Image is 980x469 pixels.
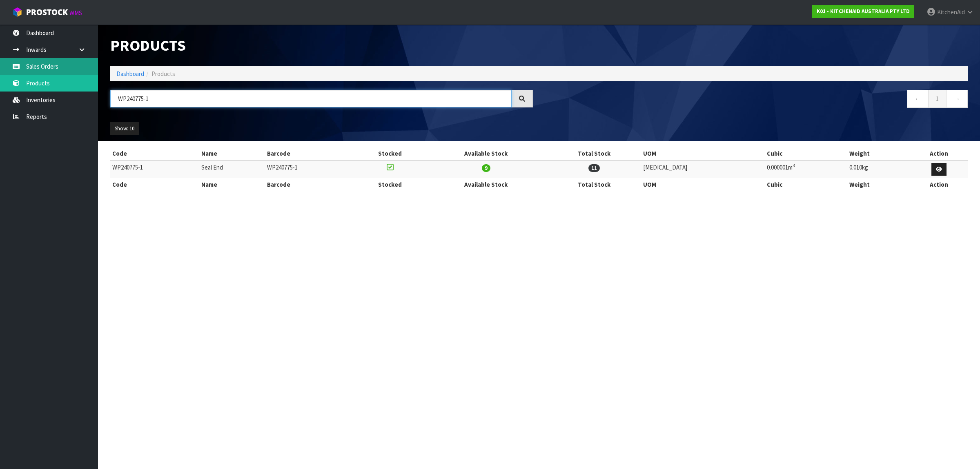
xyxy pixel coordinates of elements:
[199,161,265,178] td: Seal End
[199,178,265,191] th: Name
[547,147,641,160] th: Total Stock
[116,70,144,78] a: Dashboard
[641,178,765,191] th: UOM
[847,161,910,178] td: 0.010kg
[847,178,910,191] th: Weight
[765,178,848,191] th: Cubic
[482,164,490,172] span: 9
[910,147,968,160] th: Action
[545,90,968,110] nav: Page navigation
[110,90,512,107] input: Search products
[793,163,795,168] sup: 3
[199,147,265,160] th: Name
[641,161,765,178] td: [MEDICAL_DATA]
[354,147,425,160] th: Stocked
[547,178,641,191] th: Total Stock
[765,161,848,178] td: 0.000001m
[425,178,547,191] th: Available Stock
[910,178,968,191] th: Action
[265,161,354,178] td: WP240775-1
[928,90,947,107] a: 1
[946,90,968,107] a: →
[354,178,425,191] th: Stocked
[110,147,199,160] th: Code
[265,147,354,160] th: Barcode
[847,147,910,160] th: Weight
[265,178,354,191] th: Barcode
[12,7,22,17] img: cube-alt.png
[907,90,929,107] a: ←
[69,9,82,17] small: WMS
[110,161,199,178] td: WP240775-1
[588,164,600,172] span: 11
[110,37,533,54] h1: Products
[641,147,765,160] th: UOM
[817,8,910,15] strong: K01 - KITCHENAID AUSTRALIA PTY LTD
[26,7,68,18] span: ProStock
[151,70,175,78] span: Products
[110,122,139,135] button: Show: 10
[425,147,547,160] th: Available Stock
[937,8,965,16] span: KitchenAid
[110,178,199,191] th: Code
[765,147,848,160] th: Cubic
